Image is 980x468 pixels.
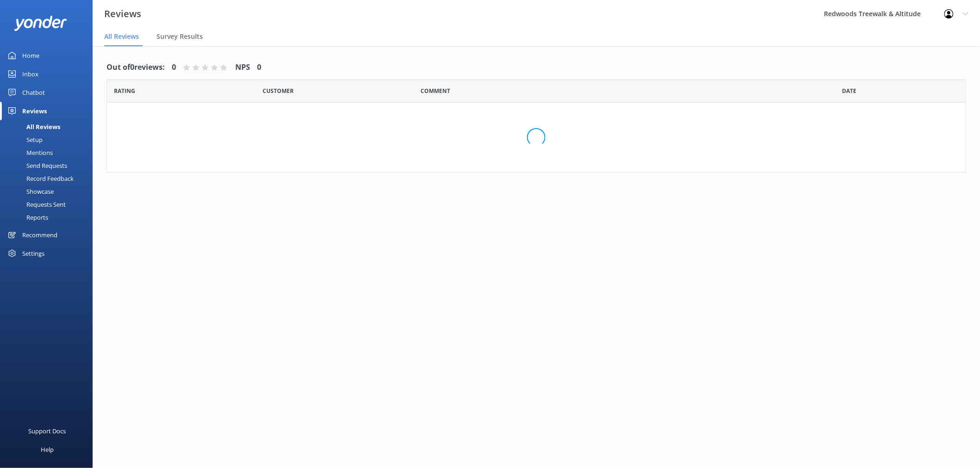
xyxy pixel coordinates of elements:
a: Reports [6,211,93,224]
a: Showcase [6,185,93,198]
div: Reviews [22,102,47,120]
span: All Reviews [104,32,139,41]
span: Question [421,86,451,95]
a: Record Feedback [6,172,93,185]
div: Support Docs [29,422,66,440]
div: Setup [6,133,43,146]
h4: Out of 0 reviews: [107,62,165,74]
img: yonder-white-logo.png [14,16,67,31]
div: Showcase [6,185,54,198]
div: Home [22,46,39,65]
div: Settings [22,244,44,263]
div: Chatbot [22,83,45,102]
span: Date [114,86,135,95]
a: Mentions [6,146,93,159]
div: Help [41,440,54,459]
div: Mentions [6,146,53,159]
div: Recommend [22,226,57,244]
h3: Reviews [104,6,141,21]
span: Date [263,86,294,95]
a: All Reviews [6,120,93,133]
div: Record Feedback [6,172,74,185]
div: Send Requests [6,159,67,172]
span: Survey Results [157,32,203,41]
a: Requests Sent [6,198,93,211]
a: Send Requests [6,159,93,172]
h4: 0 [257,62,261,74]
div: Reports [6,211,48,224]
h4: NPS [235,62,250,74]
div: Requests Sent [6,198,66,211]
a: Setup [6,133,93,146]
div: Inbox [22,65,38,83]
h4: 0 [172,62,176,74]
div: All Reviews [6,120,60,133]
span: Date [842,86,857,95]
